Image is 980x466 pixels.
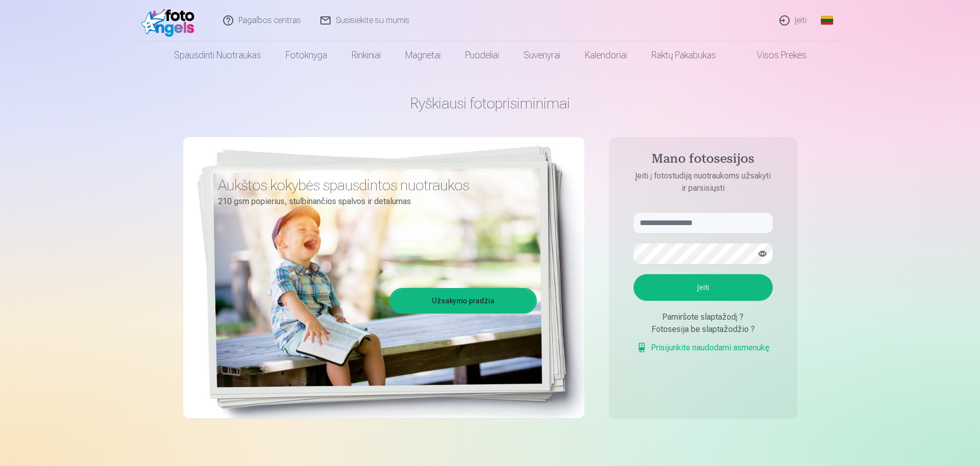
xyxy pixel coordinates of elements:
button: Įeiti [634,274,773,301]
div: Fotosesija be slaptažodžio ? [634,323,773,336]
a: Kalendoriai [573,41,639,70]
h3: Aukštos kokybės spausdintos nuotraukos [218,176,529,194]
img: /fa2 [141,4,200,37]
h4: Mano fotosesijos [623,151,783,170]
p: 210 gsm popierius, stulbinančios spalvos ir detalumas [218,194,529,209]
a: Spausdinti nuotraukas [162,41,273,70]
a: Fotoknyga [273,41,339,70]
h1: Ryškiausi fotoprisiminimai [183,94,797,113]
a: Suvenyrai [511,41,573,70]
a: Rinkiniai [339,41,393,70]
div: Pamiršote slaptažodį ? [634,311,773,323]
p: Įeiti į fotostudiją nuotraukoms užsakyti ir parsisiųsti [623,170,783,194]
a: Prisijunkite naudodami asmenukę [637,342,770,354]
a: Visos prekės [728,41,819,70]
a: Užsakymo pradžia [391,290,535,312]
a: Puodeliai [453,41,511,70]
a: Raktų pakabukas [639,41,728,70]
a: Magnetai [393,41,453,70]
